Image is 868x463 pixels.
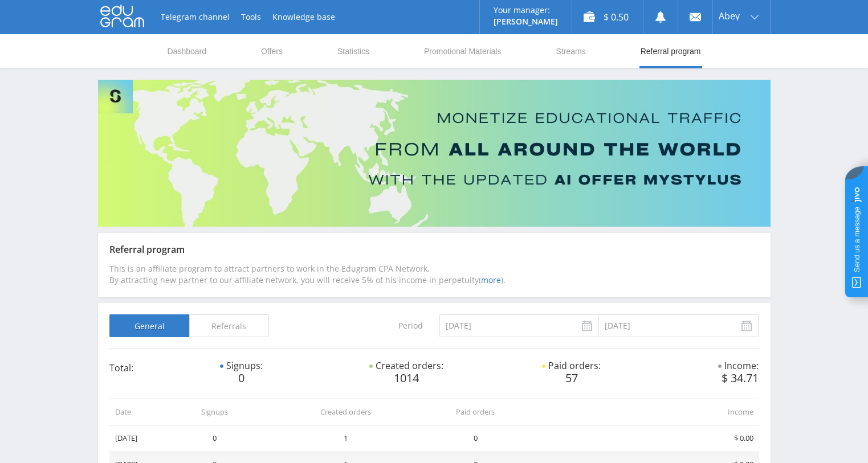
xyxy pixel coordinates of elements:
[269,425,423,452] td: 1
[494,6,558,15] p: Your manager:
[109,399,161,425] th: Date
[329,314,429,337] div: Period
[639,34,702,68] a: Referral program
[719,11,740,21] span: Abey
[494,17,558,26] p: [PERSON_NAME]
[166,34,208,68] a: Dashboard
[336,34,370,68] a: Statistics
[109,244,759,255] div: Referral program
[423,34,502,68] a: Promotional Materials
[98,80,771,227] img: Banner
[109,263,759,286] div: This is an affiliate program to attract partners to work in the Edugram CPA Network. By attractin...
[479,274,506,285] span: ( ).
[495,371,649,384] div: 57
[220,359,263,372] span: Signups:
[109,425,161,452] td: [DATE]
[481,274,501,285] a: more
[369,359,443,372] span: Created orders:
[109,314,189,337] span: General
[109,360,209,374] div: Total:
[423,425,528,452] td: 0
[260,34,284,68] a: Offers
[542,359,601,372] span: Paid orders:
[423,399,528,425] th: Paid orders
[189,314,269,337] span: Referrals
[329,371,483,384] div: 1014
[161,425,269,452] td: 0
[528,399,759,425] th: Income
[659,371,759,384] div: $ 34.71
[528,425,759,452] td: $ 0.00
[161,399,269,425] th: Signups
[164,371,318,384] div: 0
[269,399,423,425] th: Created orders
[718,359,759,372] span: Income:
[555,34,586,68] a: Streams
